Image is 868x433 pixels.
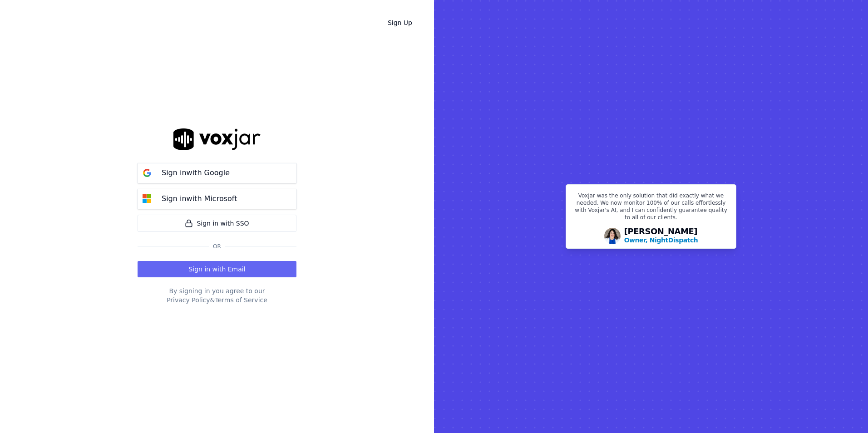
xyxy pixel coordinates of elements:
p: Sign in with Microsoft [162,193,237,204]
button: Terms of Service [215,295,267,305]
img: google Sign in button [138,164,156,182]
div: By signing in you agree to our & [138,286,296,305]
a: Sign in with SSO [138,215,296,232]
button: Privacy Policy [167,295,210,305]
button: Sign in with Email [138,261,296,277]
button: Sign inwith Microsoft [138,189,296,209]
img: logo [173,128,261,150]
p: Owner, NightDispatch [624,236,698,245]
img: microsoft Sign in button [138,190,156,208]
a: Sign Up [380,15,419,31]
button: Sign inwith Google [138,163,296,183]
p: Voxjar was the only solution that did exactly what we needed. We now monitor 100% of our calls ef... [572,192,730,225]
p: Sign in with Google [162,167,230,178]
span: Or [209,243,225,250]
img: Avatar [604,228,621,244]
div: [PERSON_NAME] [624,227,698,245]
